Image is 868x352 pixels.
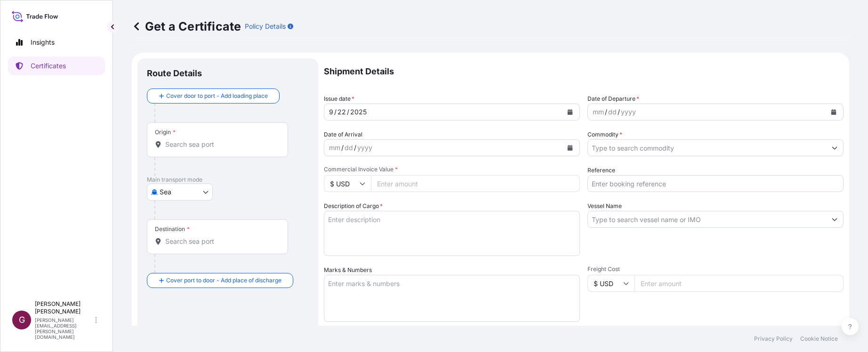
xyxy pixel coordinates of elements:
button: Cover door to port - Add loading place [147,88,280,104]
button: Show suggestions [826,139,843,156]
div: day, [607,106,618,118]
label: Reference [587,166,615,175]
span: Cover port to door - Add place of discharge [166,276,281,285]
p: Policy Details [245,22,286,31]
button: Show suggestions [826,211,843,228]
input: Enter booking reference [587,175,844,192]
span: Date of Arrival [324,130,362,139]
div: month, [328,106,334,118]
div: / [347,106,349,118]
span: Issue date [324,94,354,104]
input: Origin [165,140,276,149]
label: Marks & Numbers [324,265,372,275]
div: month, [328,142,341,153]
input: Destination [165,237,276,246]
span: Sea [160,187,171,197]
p: Certificates [31,61,66,71]
span: Freight Cost [587,265,844,273]
div: Origin [155,128,176,136]
div: / [618,106,620,118]
input: Enter amount [371,175,580,192]
p: Insights [31,38,55,47]
input: Type to search vessel name or IMO [588,211,826,228]
p: [PERSON_NAME] [PERSON_NAME] [35,300,93,315]
button: Calendar [563,104,578,120]
button: Calendar [563,140,578,155]
label: Commodity [587,130,622,139]
p: Main transport mode [147,176,309,184]
div: Destination [155,225,190,233]
input: Enter amount [635,275,844,292]
label: Description of Cargo [324,201,383,211]
p: Route Details [147,68,202,79]
a: Privacy Policy [754,335,793,343]
button: Calendar [826,104,841,120]
span: Commercial Invoice Value [324,166,580,173]
span: Cover door to port - Add loading place [166,91,268,101]
div: day, [344,142,354,153]
div: month, [592,106,605,118]
div: / [605,106,607,118]
p: Get a Certificate [132,19,241,34]
a: Insights [8,33,105,52]
div: / [341,142,344,153]
button: Select transport [147,184,213,200]
div: year, [356,142,373,153]
a: Certificates [8,56,105,75]
span: Date of Departure [587,94,639,104]
p: Shipment Details [324,58,844,85]
input: Type to search commodity [588,139,826,156]
a: Cookie Notice [800,335,838,343]
div: / [354,142,356,153]
div: year, [620,106,637,118]
div: day, [337,106,347,118]
button: Cover port to door - Add place of discharge [147,273,293,288]
div: year, [349,106,368,118]
div: / [334,106,337,118]
p: [PERSON_NAME][EMAIL_ADDRESS][PERSON_NAME][DOMAIN_NAME] [35,317,93,340]
span: G [19,315,25,325]
label: Vessel Name [587,201,622,211]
